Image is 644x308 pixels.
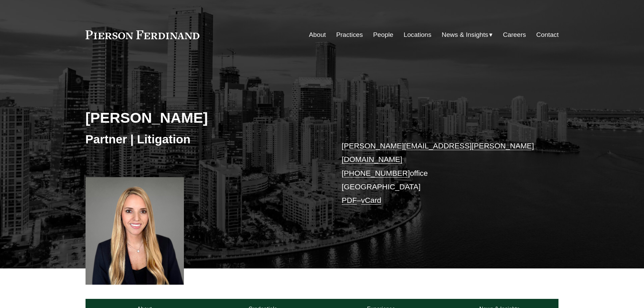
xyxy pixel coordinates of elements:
[442,28,493,41] a: folder dropdown
[404,28,431,41] a: Locations
[309,28,326,41] a: About
[86,109,322,126] h2: [PERSON_NAME]
[336,28,363,41] a: Practices
[503,28,526,41] a: Careers
[361,196,381,205] a: vCard
[86,132,322,147] h3: Partner | Litigation
[342,169,410,177] a: [PHONE_NUMBER]
[342,139,539,208] p: office [GEOGRAPHIC_DATA] –
[536,28,558,41] a: Contact
[373,28,393,41] a: People
[342,196,357,205] a: PDF
[342,142,534,164] a: [PERSON_NAME][EMAIL_ADDRESS][PERSON_NAME][DOMAIN_NAME]
[442,29,488,41] span: News & Insights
